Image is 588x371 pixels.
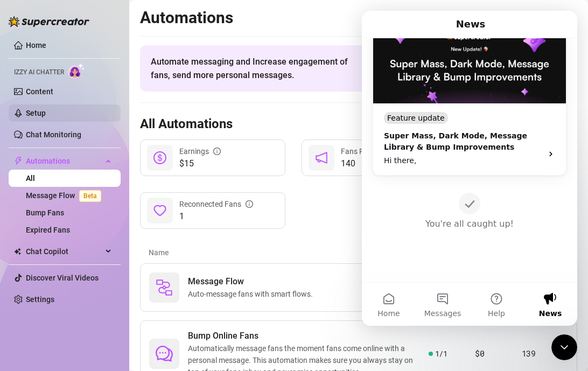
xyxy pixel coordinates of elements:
[26,152,102,170] span: Automations
[26,243,102,260] span: Chat Copilot
[9,16,89,27] img: logo-BBDzfeDw.svg
[179,198,253,210] div: Reconnected Fans
[14,67,64,78] span: Izzy AI Chatter
[26,226,70,234] a: Expired Fans
[140,8,577,28] h2: Automations
[26,109,46,117] a: Setup
[179,210,253,223] span: 1
[179,157,221,170] span: $15
[156,279,173,296] img: svg%3e
[151,55,358,82] span: Automate messaging and Increase engagement of fans, send more personal messages.
[522,347,568,360] article: 139
[153,204,166,217] span: heart
[26,174,35,183] a: All
[68,63,85,79] img: AI Chatter
[26,130,81,139] a: Chat Monitoring
[26,274,99,282] a: Discover Viral Videos
[149,247,429,258] article: Name
[79,190,101,202] span: Beta
[435,348,447,360] span: 1 / 1
[188,288,317,300] span: Auto-message fans with smart flows.
[26,208,64,217] a: Bump Fans
[26,41,46,50] a: Home
[341,147,388,156] span: Fans Reached
[26,87,53,96] a: Content
[475,347,521,360] article: $0
[156,345,173,362] span: comment
[26,295,54,304] a: Settings
[188,330,429,342] span: Bump Online Fans
[140,116,233,133] h3: All Automations
[26,191,106,200] a: Message FlowBeta
[246,200,253,208] span: info-circle
[179,145,221,157] div: Earnings
[341,157,388,170] span: 140
[14,248,21,255] img: Chat Copilot
[362,11,577,326] iframe: Intercom live chat
[188,275,317,288] span: Message Flow
[315,151,328,164] span: notification
[14,157,23,165] span: thunderbolt
[153,151,166,164] span: dollar
[213,148,221,155] span: info-circle
[551,334,577,360] iframe: Intercom live chat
